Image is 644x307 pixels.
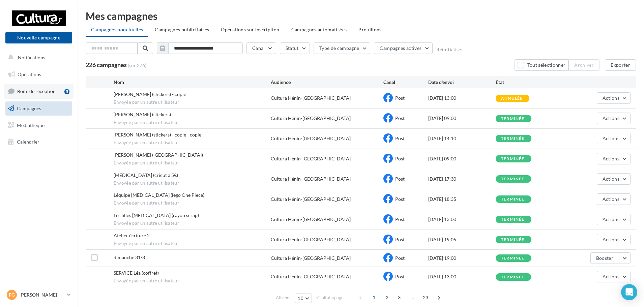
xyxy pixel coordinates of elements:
[621,284,637,300] div: Open Intercom Messenger
[314,42,371,54] button: Type de campagne
[395,196,405,202] span: Post
[501,275,525,279] div: terminée
[114,99,271,105] span: Envoyée par un autre utilisateur
[86,61,127,68] span: 226 campagnes
[501,238,525,242] div: terminée
[86,11,636,21] div: Mes campagnes
[428,216,496,223] div: [DATE] 13:00
[501,157,525,161] div: terminée
[114,132,201,137] span: Chloe (stickers) - copie - copie
[395,216,405,222] span: Post
[114,254,145,260] span: dimanche 31/8
[155,27,209,32] span: Campagnes publicitaires
[369,292,379,303] span: 1
[276,295,291,301] span: Afficher
[395,176,405,182] span: Post
[271,196,351,203] div: Cultura Hénin-[GEOGRAPHIC_DATA]
[597,214,631,225] button: Actions
[271,95,351,101] div: Cultura Hénin-[GEOGRAPHIC_DATA]
[395,255,405,261] span: Post
[501,256,525,260] div: terminée
[394,292,405,303] span: 3
[114,112,171,117] span: Chloe (stickers)
[395,115,405,121] span: Post
[501,217,525,222] div: terminée
[114,120,271,126] span: Envoyée par un autre utilisateur
[9,291,15,298] span: FG
[114,79,271,86] div: Nom
[603,115,619,121] span: Actions
[316,295,344,301] span: résultats/page
[382,292,392,303] span: 2
[374,42,433,54] button: Campagnes actives
[428,255,496,262] div: [DATE] 19:00
[436,47,463,52] button: Réinitialiser
[501,197,525,202] div: terminée
[128,62,146,69] span: (sur 276)
[114,172,178,178] span: PCE (cricut à 5€)
[597,133,631,144] button: Actions
[17,122,45,128] span: Médiathèque
[395,95,405,101] span: Post
[603,196,619,202] span: Actions
[428,273,496,280] div: [DATE] 13:00
[4,84,74,98] a: Boîte de réception5
[605,59,636,71] button: Exporter
[358,27,382,32] span: Brouillons
[5,288,72,301] a: FG [PERSON_NAME]
[597,173,631,185] button: Actions
[114,278,271,284] span: Envoyée par un autre utilisateur
[407,292,418,303] span: ...
[291,27,347,32] span: Campagnes automatisées
[395,274,405,279] span: Post
[501,136,525,141] div: terminée
[395,156,405,161] span: Post
[420,292,431,303] span: 23
[597,153,631,164] button: Actions
[114,140,271,146] span: Envoyée par un autre utilisateur
[5,32,72,43] button: Nouvelle campagne
[597,113,631,124] button: Actions
[271,135,351,142] div: Cultura Hénin-[GEOGRAPHIC_DATA]
[395,135,405,141] span: Post
[246,42,276,54] button: Canal
[428,196,496,203] div: [DATE] 18:35
[568,59,599,71] button: Archiver
[4,135,74,149] a: Calendrier
[4,51,71,65] button: Notifications
[271,155,351,162] div: Cultura Hénin-[GEOGRAPHIC_DATA]
[114,180,271,186] span: Envoyée par un autre utilisateur
[271,216,351,223] div: Cultura Hénin-[GEOGRAPHIC_DATA]
[64,89,69,94] div: 5
[501,96,523,101] div: annulée
[114,220,271,226] span: Envoyée par un autre utilisateur
[383,79,428,86] div: Canal
[501,117,525,121] div: terminée
[280,42,310,54] button: Statut
[428,95,496,101] div: [DATE] 13:00
[496,79,563,86] div: État
[597,92,631,104] button: Actions
[114,152,203,158] span: Laurent (RDA)
[17,88,56,94] span: Boîte de réception
[17,105,41,111] span: Campagnes
[428,135,496,142] div: [DATE] 14:10
[18,55,45,60] span: Notifications
[603,274,619,279] span: Actions
[20,291,64,298] p: [PERSON_NAME]
[17,139,39,145] span: Calendrier
[428,236,496,243] div: [DATE] 19:05
[271,255,351,262] div: Cultura Hénin-[GEOGRAPHIC_DATA]
[515,59,568,71] button: Tout sélectionner
[298,296,303,301] span: 10
[114,212,199,218] span: Les filles PCE (rayon scrap)
[271,273,351,280] div: Cultura Hénin-[GEOGRAPHIC_DATA]
[114,233,150,238] span: Atelier écriture 2
[603,156,619,161] span: Actions
[4,67,74,82] a: Opérations
[221,27,279,32] span: Operations sur inscription
[114,91,186,97] span: Chloe (stickers) - copie
[603,135,619,141] span: Actions
[271,236,351,243] div: Cultura Hénin-[GEOGRAPHIC_DATA]
[4,118,74,132] a: Médiathèque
